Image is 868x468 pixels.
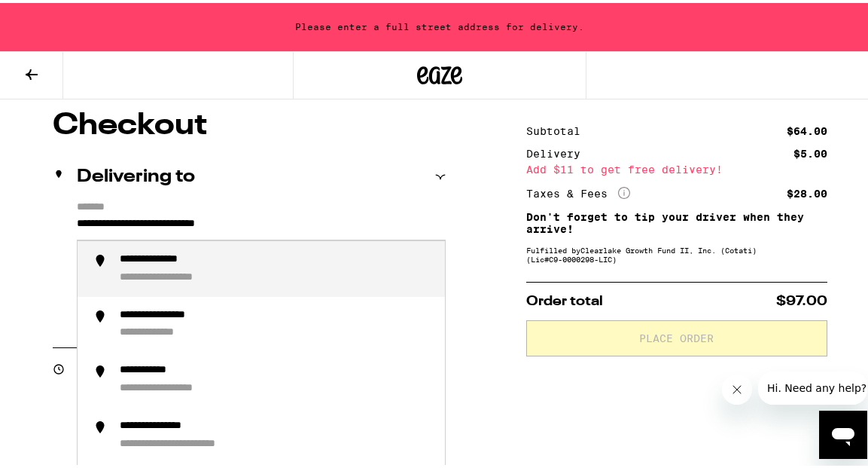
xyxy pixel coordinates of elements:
iframe: Close message [722,372,752,402]
div: $64.00 [787,123,827,133]
div: $28.00 [787,185,827,196]
div: Add $11 to get free delivery! [526,161,827,172]
span: $97.00 [776,292,827,305]
div: $5.00 [793,145,827,156]
p: Don't forget to tip your driver when they arrive! [526,208,827,232]
h2: Delivering to [77,165,195,183]
div: Subtotal [526,123,591,133]
iframe: Button to launch messaging window [819,408,867,456]
iframe: Message from company [758,369,867,402]
span: Order total [526,292,603,305]
span: Place Order [639,330,714,341]
h1: Checkout [53,108,446,138]
div: Fulfilled by Clearlake Growth Fund II, Inc. (Cotati) (Lic# C9-0000298-LIC ) [526,243,827,261]
div: Delivery [526,145,591,156]
div: Taxes & Fees [526,184,630,197]
button: Place Order [526,317,827,353]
